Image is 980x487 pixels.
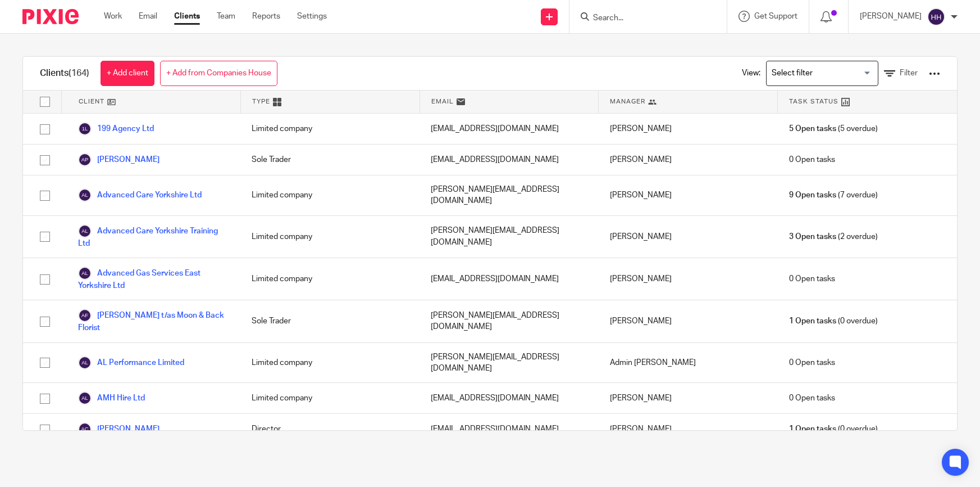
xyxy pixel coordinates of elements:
[610,97,645,106] span: Manager
[252,11,280,22] a: Reports
[927,8,945,26] img: svg%3E
[725,57,940,90] div: View:
[420,175,599,215] div: [PERSON_NAME][EMAIL_ADDRESS][DOMAIN_NAME]
[240,175,420,215] div: Limited company
[766,61,878,86] div: Search for option
[78,267,92,280] img: svg%3E
[78,356,184,369] a: AL Performance Limited
[420,216,599,258] div: [PERSON_NAME][EMAIL_ADDRESS][DOMAIN_NAME]
[599,145,778,175] div: [PERSON_NAME]
[789,315,836,327] span: 1 Open tasks
[78,356,92,369] img: svg%3E
[420,343,599,383] div: [PERSON_NAME][EMAIL_ADDRESS][DOMAIN_NAME]
[599,414,778,444] div: [PERSON_NAME]
[22,9,79,24] img: Pixie
[420,300,599,342] div: [PERSON_NAME][EMAIL_ADDRESS][DOMAIN_NAME]
[78,122,154,136] a: 199 Agency Ltd
[217,11,235,22] a: Team
[599,114,778,144] div: [PERSON_NAME]
[789,231,836,242] span: 3 Open tasks
[599,343,778,383] div: Admin [PERSON_NAME]
[900,69,918,77] span: Filter
[789,190,836,201] span: 9 Open tasks
[599,258,778,300] div: [PERSON_NAME]
[78,422,159,436] a: [PERSON_NAME]
[789,123,878,134] span: (5 overdue)
[789,273,835,285] span: 0 Open tasks
[240,114,420,144] div: Limited company
[40,67,89,79] h1: Clients
[860,11,922,22] p: [PERSON_NAME]
[789,231,878,242] span: (2 overdue)
[174,11,200,22] a: Clients
[101,61,154,86] a: + Add client
[78,153,92,166] img: svg%3E
[754,12,797,20] span: Get Support
[104,11,122,22] a: Work
[789,123,836,134] span: 5 Open tasks
[139,11,157,22] a: Email
[160,61,277,86] a: + Add from Companies House
[420,145,599,175] div: [EMAIL_ADDRESS][DOMAIN_NAME]
[78,391,92,405] img: svg%3E
[78,153,159,166] a: [PERSON_NAME]
[240,300,420,342] div: Sole Trader
[431,97,454,106] span: Email
[240,343,420,383] div: Limited company
[78,224,229,249] a: Advanced Care Yorkshire Training Ltd
[78,122,92,136] img: svg%3E
[240,258,420,300] div: Limited company
[592,13,693,24] input: Search
[69,69,89,78] span: (164)
[789,190,878,201] span: (7 overdue)
[78,309,229,333] a: [PERSON_NAME] t/as Moon & Back Florist
[420,383,599,413] div: [EMAIL_ADDRESS][DOMAIN_NAME]
[789,315,878,327] span: (0 overdue)
[789,423,836,435] span: 1 Open tasks
[240,383,420,413] div: Limited company
[78,188,92,202] img: svg%3E
[599,175,778,215] div: [PERSON_NAME]
[78,391,145,405] a: AMH Hire Ltd
[420,414,599,444] div: [EMAIL_ADDRESS][DOMAIN_NAME]
[240,216,420,258] div: Limited company
[78,224,92,238] img: svg%3E
[420,258,599,300] div: [EMAIL_ADDRESS][DOMAIN_NAME]
[297,11,327,22] a: Settings
[240,145,420,175] div: Sole Trader
[768,64,872,83] input: Search for option
[78,267,229,291] a: Advanced Gas Services East Yorkshire Ltd
[599,300,778,342] div: [PERSON_NAME]
[789,393,835,404] span: 0 Open tasks
[78,188,202,202] a: Advanced Care Yorkshire Ltd
[79,97,104,106] span: Client
[599,383,778,413] div: [PERSON_NAME]
[34,91,56,112] input: Select all
[78,309,92,322] img: svg%3E
[789,357,835,368] span: 0 Open tasks
[789,154,835,165] span: 0 Open tasks
[420,114,599,144] div: [EMAIL_ADDRESS][DOMAIN_NAME]
[789,423,878,435] span: (0 overdue)
[240,414,420,444] div: Director
[599,216,778,258] div: [PERSON_NAME]
[252,97,270,106] span: Type
[78,422,92,436] img: svg%3E
[789,97,838,106] span: Task Status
